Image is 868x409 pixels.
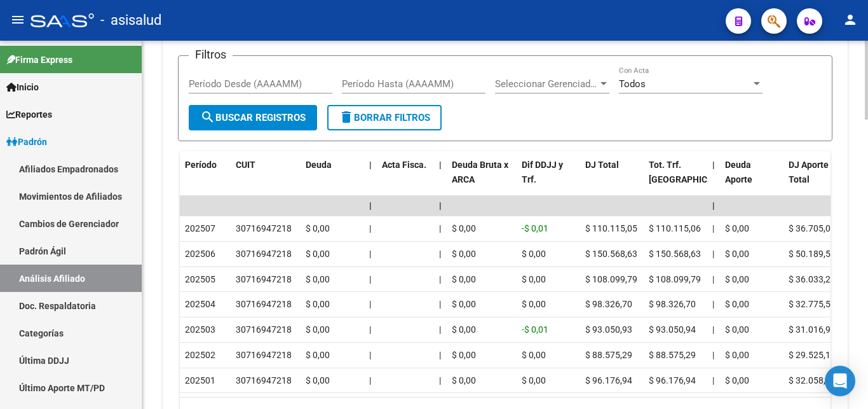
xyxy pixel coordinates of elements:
datatable-header-cell: Acta Fisca. [377,151,434,207]
span: | [712,223,714,233]
span: Tot. Trf. [GEOGRAPHIC_DATA] [649,160,735,184]
span: $ 0,00 [522,299,546,309]
datatable-header-cell: | [364,151,377,207]
span: | [712,160,715,170]
span: $ 32.775,57 [789,299,836,309]
span: $ 108.099,79 [585,274,637,284]
span: Firma Express [6,53,72,67]
span: | [439,274,441,284]
div: Open Intercom Messenger [825,366,855,396]
span: Inicio [6,80,39,94]
span: | [369,249,371,259]
span: $ 0,00 [306,223,330,233]
button: Borrar Filtros [327,105,442,130]
span: | [712,274,714,284]
span: $ 93.050,94 [649,324,696,335]
span: $ 0,00 [725,324,749,335]
span: | [439,375,441,385]
span: $ 0,00 [725,274,749,284]
span: 202507 [185,223,215,233]
span: $ 0,00 [452,350,476,360]
div: 30716947218 [236,373,292,388]
span: CUIT [236,160,255,170]
span: $ 96.176,94 [649,375,696,385]
span: $ 0,00 [452,249,476,259]
span: $ 0,00 [452,274,476,284]
div: 30716947218 [236,272,292,287]
span: $ 36.705,02 [789,223,836,233]
div: 30716947218 [236,297,292,312]
span: $ 0,00 [306,324,330,335]
span: Dif DDJJ y Trf. [522,160,563,184]
span: | [712,324,714,335]
span: $ 0,00 [306,274,330,284]
span: $ 0,00 [452,223,476,233]
span: -$ 0,01 [522,324,548,335]
span: $ 150.568,63 [585,249,637,259]
span: | [369,350,371,360]
span: | [439,299,441,309]
span: $ 0,00 [725,350,749,360]
span: -$ 0,01 [522,223,548,233]
span: $ 0,00 [522,249,546,259]
span: Período [185,160,217,170]
span: | [712,375,714,385]
mat-icon: delete [339,109,354,125]
datatable-header-cell: Deuda Aporte [720,151,783,207]
datatable-header-cell: Dif DDJJ y Trf. [517,151,580,207]
span: $ 0,00 [452,299,476,309]
span: | [712,350,714,360]
span: | [369,375,371,385]
span: 202506 [185,249,215,259]
h3: Filtros [189,46,233,64]
mat-icon: search [200,109,215,125]
span: Buscar Registros [200,112,306,123]
span: | [712,299,714,309]
span: $ 98.326,70 [649,299,696,309]
datatable-header-cell: Período [180,151,231,207]
div: 30716947218 [236,221,292,236]
span: $ 0,00 [452,324,476,335]
span: $ 0,00 [725,223,749,233]
span: $ 0,00 [306,375,330,385]
span: Padrón [6,135,47,149]
span: $ 0,00 [522,375,546,385]
span: $ 50.189,54 [789,249,836,259]
span: $ 0,00 [452,375,476,385]
span: | [369,274,371,284]
div: 30716947218 [236,348,292,363]
span: $ 88.575,29 [585,350,632,360]
span: $ 108.099,79 [649,274,701,284]
span: | [439,160,442,170]
span: $ 0,00 [725,249,749,259]
span: $ 88.575,29 [649,350,696,360]
span: $ 0,00 [725,299,749,309]
span: | [712,200,715,211]
span: | [369,324,371,335]
div: 30716947218 [236,247,292,261]
span: $ 150.568,63 [649,249,701,259]
span: | [369,160,372,170]
span: $ 0,00 [306,299,330,309]
span: Acta Fisca. [382,160,426,170]
span: $ 32.058,98 [789,375,836,385]
datatable-header-cell: CUIT [231,151,301,207]
span: DJ Aporte Total [789,160,829,184]
datatable-header-cell: Deuda Bruta x ARCA [447,151,517,207]
span: | [369,299,371,309]
datatable-header-cell: | [434,151,447,207]
span: $ 0,00 [725,375,749,385]
span: - asisalud [100,6,161,34]
span: $ 31.016,98 [789,324,836,335]
span: | [439,200,442,211]
span: Deuda Aporte [725,160,752,184]
span: | [712,249,714,259]
span: $ 96.176,94 [585,375,632,385]
span: | [439,249,441,259]
span: 202502 [185,350,215,360]
span: $ 110.115,06 [649,223,701,233]
span: Deuda Bruta x ARCA [452,160,508,184]
datatable-header-cell: DJ Total [580,151,644,207]
span: $ 93.050,93 [585,324,632,335]
mat-icon: menu [10,12,25,27]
